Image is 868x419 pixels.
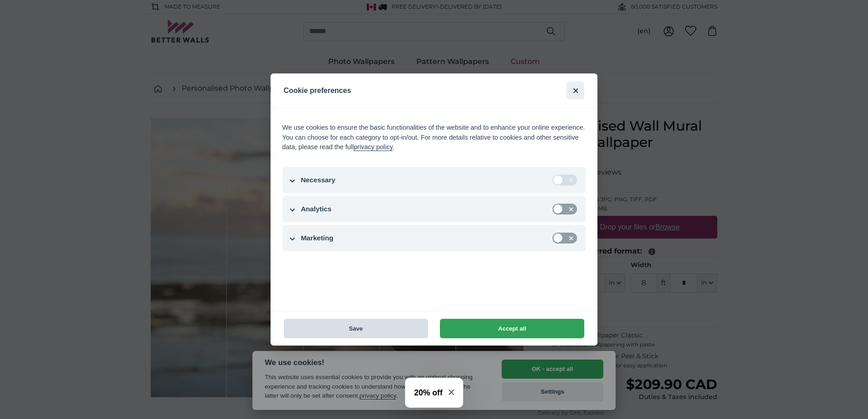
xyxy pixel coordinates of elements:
[282,196,586,222] button: Analytics
[284,73,521,107] h2: Cookie preferences
[282,225,586,251] button: Marketing
[282,123,586,152] div: We use cookies to ensure the basic functionalities of the website and to enhance your online expe...
[282,167,586,193] button: Necessary
[354,143,392,151] a: privacy policy
[284,319,428,338] button: Save
[440,319,584,338] button: Accept all
[567,82,584,99] button: Accept all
